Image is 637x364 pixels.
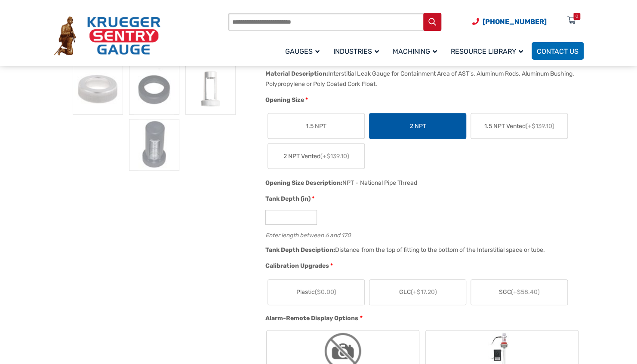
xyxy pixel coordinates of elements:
span: [PHONE_NUMBER] [483,18,547,26]
span: Opening Size Description: [265,179,342,187]
span: (+$139.10) [526,122,554,130]
span: 1.5 NPT Vented [484,122,554,131]
abbr: required [330,261,333,270]
a: Contact Us [532,42,584,60]
div: Enter length between 6 and 170 [265,230,579,238]
div: NPT - National Pipe Thread [342,179,417,187]
a: Industries [328,41,388,61]
img: Leak Type K Gauge - Image 4 [73,63,123,115]
div: Distance from the top of fitting to the bottom of the Interstitial space or tube. [335,246,545,254]
span: Machining [393,47,437,55]
a: Machining [388,41,446,61]
img: ALG-OF [185,63,236,115]
span: Tank Depth (in) [265,195,311,202]
span: ($0.00) [315,288,336,296]
span: (+$17.20) [410,288,437,296]
a: Resource Library [446,41,532,61]
img: Krueger Sentry Gauge [54,16,160,56]
abbr: required [305,95,308,104]
span: (+$139.10) [320,153,349,160]
span: Alarm-Remote Display Options [265,315,358,322]
abbr: required [312,194,314,203]
span: Material Description: [265,70,328,77]
span: Resource Library [451,47,523,55]
div: Interstitial Leak Gauge for Containment Area of AST's. Aluminum Rods. Aluminum Bushing. Polypropy... [265,70,574,88]
abbr: required [360,314,362,323]
span: Gauges [285,47,320,55]
div: 0 [575,13,578,20]
span: (+$58.40) [511,288,540,296]
span: 1.5 NPT [306,122,326,131]
span: Contact Us [537,47,579,55]
a: Gauges [280,41,328,61]
span: 2 NPT Vented [283,152,349,161]
span: Industries [333,47,379,55]
a: Phone Number (920) 434-8860 [472,16,547,27]
img: Leak Type K Gauge - Image 7 [129,119,179,171]
img: Leak Type K Gauge - Image 5 [129,63,179,115]
span: GLC [399,288,437,297]
span: Plastic [296,288,336,297]
span: 2 NPT [409,122,426,131]
span: Calibration Upgrades [265,262,329,269]
span: Tank Depth Desciption: [265,246,335,254]
span: SGC [499,288,540,297]
span: Opening Size [265,96,304,104]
